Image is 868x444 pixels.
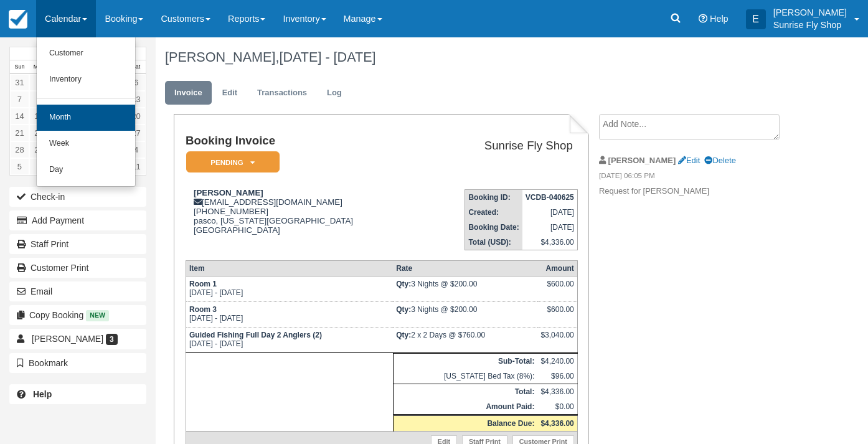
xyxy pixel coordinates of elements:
div: $3,040.00 [540,331,573,349]
a: Day [37,157,135,183]
th: Mon [29,60,49,74]
strong: [PERSON_NAME] [194,188,263,197]
td: 3 Nights @ $200.00 [393,302,537,328]
strong: Guided Fishing Full Day 2 Anglers (2) [189,331,322,339]
strong: VCDB-040625 [526,193,574,202]
ul: Calendar [36,37,136,187]
strong: Qty [396,280,411,288]
a: Month [37,105,135,131]
img: checkfront-main-nav-mini-logo.png [9,10,27,29]
a: 11 [126,158,146,175]
a: 5 [10,158,29,175]
p: Request for [PERSON_NAME] [599,186,798,197]
th: Rate [393,261,537,276]
th: Sub-Total: [393,354,537,369]
div: $600.00 [540,280,573,298]
a: 4 [126,141,146,158]
td: [DATE] - [DATE] [186,276,393,302]
a: 21 [10,125,29,141]
td: $4,240.00 [537,354,577,369]
a: 31 [10,74,29,91]
em: Pending [186,151,280,173]
em: [DATE] 06:05 PM [599,171,798,184]
th: Item [186,261,393,276]
td: [DATE] [522,205,578,220]
strong: Room 1 [189,280,217,288]
a: 28 [10,141,29,158]
td: $4,336.00 [522,235,578,250]
a: 14 [10,108,29,125]
a: 1 [29,74,49,91]
strong: Qty [396,331,411,339]
td: [DATE] - [DATE] [186,302,393,328]
div: E [746,9,766,29]
th: Total: [393,384,537,400]
td: $96.00 [537,369,577,384]
a: Inventory [37,67,135,93]
span: Help [710,14,729,24]
th: Sun [10,60,29,74]
th: Booking ID: [465,190,522,205]
strong: [PERSON_NAME] [608,156,676,165]
th: Balance Due: [393,415,537,432]
td: [DATE] [522,220,578,235]
td: 2 x 2 Days @ $760.00 [393,328,537,353]
td: $0.00 [537,399,577,415]
span: New [86,310,109,321]
th: Amount [537,261,577,276]
span: [PERSON_NAME] [32,334,103,344]
a: 27 [126,125,146,141]
button: Copy Booking New [9,305,146,325]
button: Bookmark [9,353,146,373]
a: 22 [29,125,49,141]
a: [PERSON_NAME] 3 [9,329,146,349]
b: Help [33,389,52,399]
a: Edit [213,81,247,105]
td: $4,336.00 [537,384,577,400]
a: 8 [29,91,49,108]
button: Email [9,281,146,301]
td: 3 Nights @ $200.00 [393,276,537,302]
span: 3 [106,334,118,345]
h1: Booking Invoice [186,135,420,148]
a: 29 [29,141,49,158]
a: 13 [126,91,146,108]
p: Sunrise Fly Shop [773,19,847,31]
td: [DATE] - [DATE] [186,328,393,353]
th: Sat [126,60,146,74]
a: Edit [678,156,700,165]
a: Invoice [165,81,212,105]
a: Customer Print [9,258,146,278]
th: Total (USD): [465,235,522,250]
a: 7 [10,91,29,108]
a: 6 [29,158,49,175]
p: [PERSON_NAME] [773,6,847,19]
th: Amount Paid: [393,399,537,415]
a: Delete [704,156,735,165]
a: 6 [126,74,146,91]
strong: $4,336.00 [540,419,573,428]
td: [US_STATE] Bed Tax (8%): [393,369,537,384]
h2: Sunrise Fly Shop [425,139,573,153]
div: [EMAIL_ADDRESS][DOMAIN_NAME] [PHONE_NUMBER] pasco, [US_STATE][GEOGRAPHIC_DATA] [GEOGRAPHIC_DATA] [186,188,420,250]
button: Add Payment [9,210,146,230]
a: Customer [37,40,135,67]
a: 15 [29,108,49,125]
h1: [PERSON_NAME], [165,50,798,65]
a: Help [9,384,146,404]
button: Check-in [9,187,146,207]
a: Pending [186,151,275,174]
a: Transactions [248,81,316,105]
th: Booking Date: [465,220,522,235]
strong: Room 3 [189,305,217,314]
a: Log [318,81,351,105]
strong: Qty [396,305,411,314]
i: Help [699,14,707,23]
a: 20 [126,108,146,125]
a: Week [37,131,135,157]
div: $600.00 [540,305,573,324]
span: [DATE] - [DATE] [279,49,375,65]
a: Staff Print [9,234,146,254]
th: Created: [465,205,522,220]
